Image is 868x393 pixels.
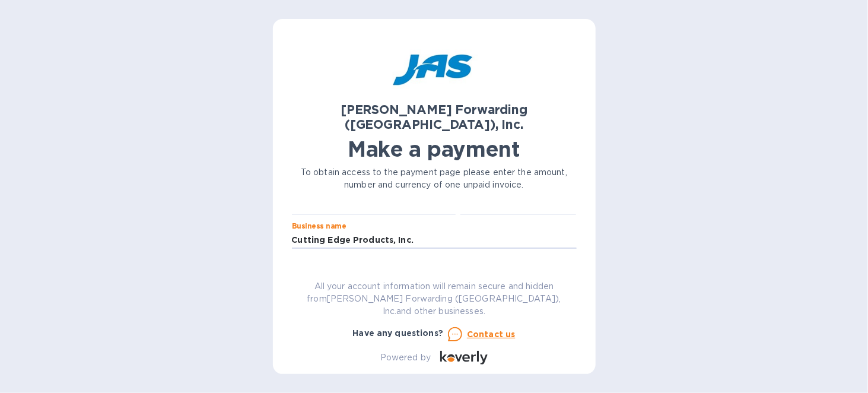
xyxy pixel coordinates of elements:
[380,351,431,364] p: Powered by
[467,329,516,339] u: Contact us
[292,232,577,249] input: Enter business name
[292,166,577,191] p: To obtain access to the payment page please enter the amount, number and currency of one unpaid i...
[292,137,577,161] h1: Make a payment
[341,102,527,132] b: [PERSON_NAME] Forwarding ([GEOGRAPHIC_DATA]), Inc.
[353,328,444,338] b: Have any questions?
[292,223,346,230] label: Business name
[292,280,577,318] p: All your account information will remain secure and hidden from [PERSON_NAME] Forwarding ([GEOGRA...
